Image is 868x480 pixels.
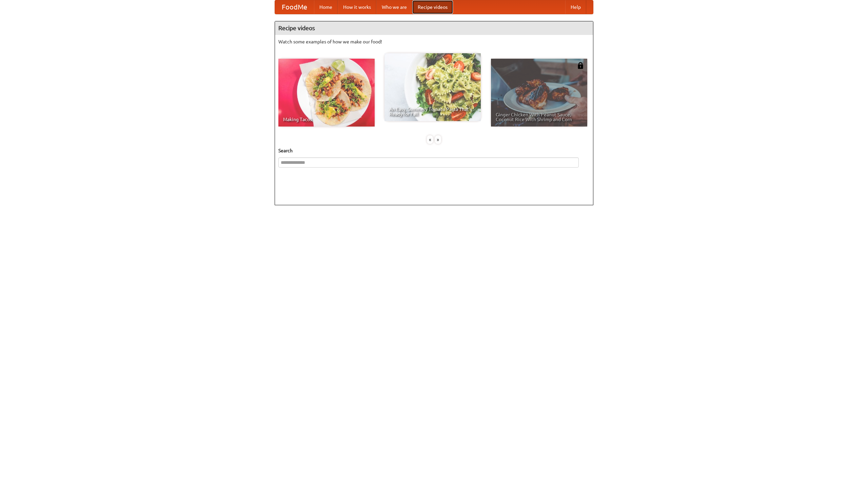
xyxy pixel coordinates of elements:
h4: Recipe videos [275,21,593,35]
img: 483408.png [577,62,584,69]
div: » [435,135,441,144]
a: An Easy, Summery Tomato Pasta That's Ready for Fall [384,53,481,121]
p: Watch some examples of how we make our food! [278,38,590,45]
a: Recipe videos [412,0,453,14]
a: Making Tacos [278,59,375,127]
a: FoodMe [275,0,314,14]
div: « [427,135,433,144]
a: Who we are [376,0,412,14]
a: Help [565,0,586,14]
span: Making Tacos [283,117,370,122]
span: An Easy, Summery Tomato Pasta That's Ready for Fall [389,107,476,116]
a: Home [314,0,338,14]
a: How it works [338,0,376,14]
h5: Search [278,147,590,154]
